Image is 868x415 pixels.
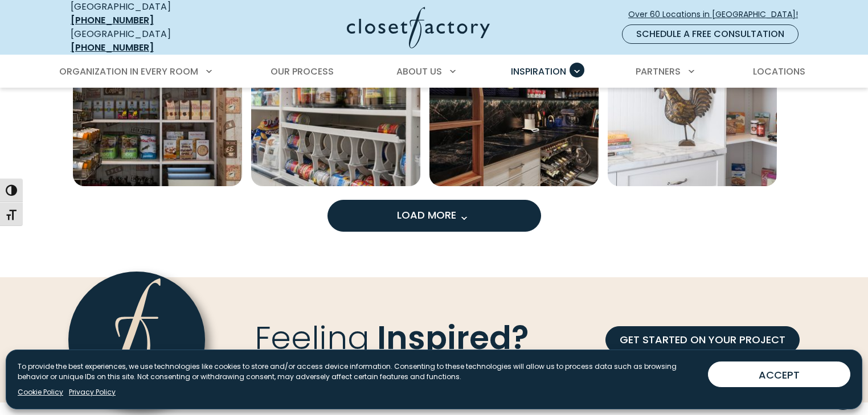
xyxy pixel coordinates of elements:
[271,65,334,78] span: Our Process
[71,41,154,54] a: [PHONE_NUMBER]
[18,387,63,397] a: Cookie Policy
[51,56,817,88] nav: Primary Menu
[251,17,420,186] img: Custom pantry with labeled clear bins, rotating trays, and a can dispenser for organized food and...
[429,17,599,186] img: Pantry with black cabinetry, marble-look counters, woven baskets, and a wooden ladder for high sh...
[251,17,420,186] a: Open inspiration gallery to preview enlarged image
[628,9,807,20] span: Over 60 Locations in [GEOGRAPHIC_DATA]!
[71,27,236,55] div: [GEOGRAPHIC_DATA]
[708,361,850,387] button: ACCEPT
[622,24,799,44] a: Schedule a Free Consultation
[377,316,529,361] span: Inspired?
[347,7,490,48] img: Closet Factory Logo
[69,387,116,397] a: Privacy Policy
[753,65,805,78] span: Locations
[396,65,442,78] span: About Us
[511,65,566,78] span: Inspiration
[608,17,777,186] img: Charming pantry with white beadboard walls and marble counters
[628,5,808,24] a: Over 60 Locations in [GEOGRAPHIC_DATA]!
[73,17,242,186] img: Walk-in pantry featuring retro café wallpaper, fully stocked open shelving, and sliding racks for...
[608,17,777,186] a: Open inspiration gallery to preview enlarged image
[397,208,471,222] span: Load More
[429,17,599,186] a: Open inspiration gallery to preview enlarged image
[636,65,681,78] span: Partners
[18,361,699,382] p: To provide the best experiences, we use technologies like cookies to store and/or access device i...
[73,17,242,186] a: Open inspiration gallery to preview enlarged image
[59,65,198,78] span: Organization in Every Room
[71,14,154,27] a: [PHONE_NUMBER]
[255,316,370,361] span: Feeling
[327,200,541,232] button: Load more inspiration gallery images
[605,326,800,354] a: GET STARTED ON YOUR PROJECT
